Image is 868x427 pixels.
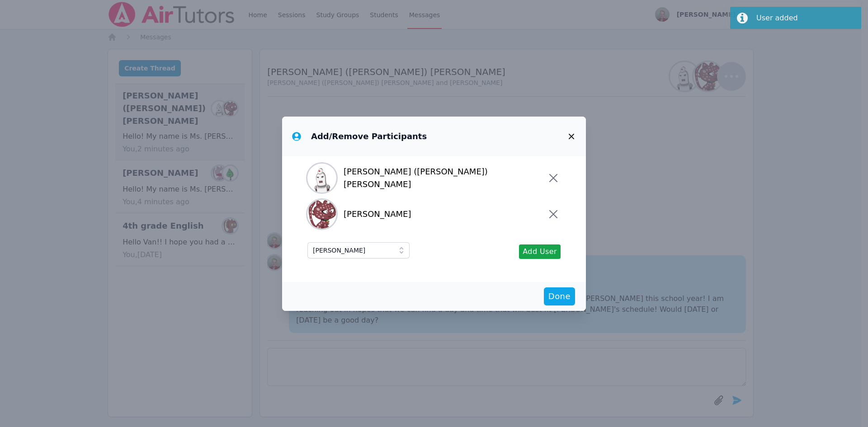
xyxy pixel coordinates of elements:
button: Done [544,287,575,305]
span: Add User [523,246,557,257]
span: Done [548,290,571,303]
button: Add User [519,244,561,259]
img: Catalina (Lina) Von Schulz [307,164,336,192]
h3: Add/Remove Participants [311,131,427,142]
span: [PERSON_NAME] ([PERSON_NAME]) [PERSON_NAME] [344,165,546,191]
span: [PERSON_NAME] [344,208,411,221]
div: User added [756,14,854,22]
img: Xiangyan Ji [307,200,336,229]
input: Search... [307,242,410,258]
